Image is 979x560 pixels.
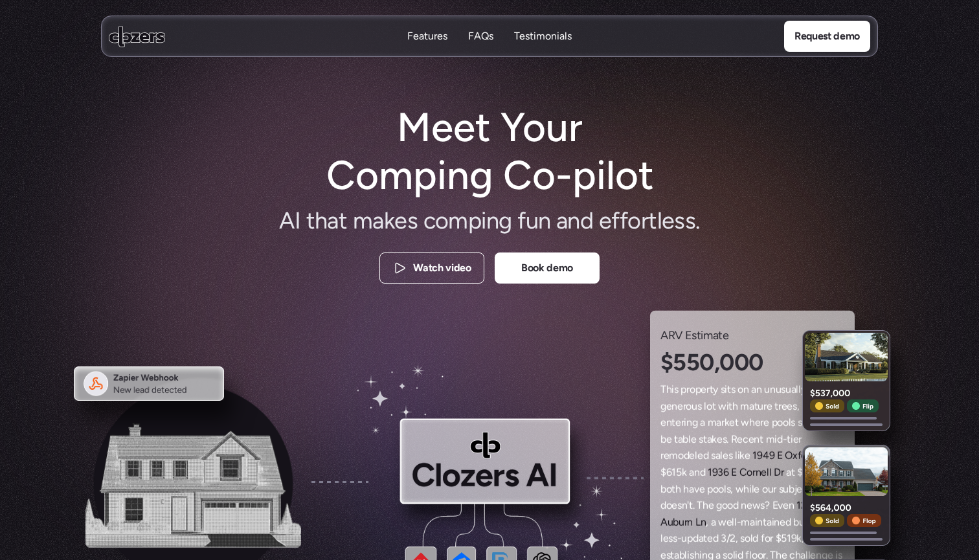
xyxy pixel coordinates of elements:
span: a [689,480,694,497]
span: e [666,398,672,414]
span: s [779,480,783,497]
span: C [739,464,747,481]
span: h [732,398,738,414]
span: u [526,205,538,237]
span: l [735,447,737,464]
span: ? [765,497,770,514]
span: h [315,205,327,237]
span: d [785,514,791,531]
span: b [673,514,679,531]
span: t [671,414,675,431]
span: L [695,514,701,531]
span: e [708,497,714,514]
span: l [704,398,706,414]
span: i [737,447,740,464]
span: e [699,480,705,497]
span: u [692,398,697,414]
span: d [713,530,719,547]
span: o [727,497,733,514]
p: FAQs [468,29,493,43]
span: o [737,381,743,398]
span: l [724,480,726,497]
p: Features [407,43,447,58]
span: f [761,530,765,547]
span: s [728,447,733,464]
span: r [684,514,688,531]
span: l [767,464,769,481]
span: g [692,414,698,431]
span: n [741,497,747,514]
span: v [694,480,699,497]
span: l [750,530,753,547]
span: s [723,431,727,448]
span: p [468,205,481,237]
span: s [740,530,745,547]
span: a [767,514,772,531]
span: o [777,414,783,431]
span: a [750,514,755,531]
span: n [694,464,700,481]
span: n [686,414,692,431]
span: u [758,398,763,414]
span: E [731,464,737,481]
span: e [737,431,743,448]
span: e [767,398,772,414]
span: w [718,398,726,414]
span: v [778,497,783,514]
span: i [774,431,777,448]
span: ' [687,497,689,514]
span: e [723,447,728,464]
span: s [726,480,731,497]
span: a [751,381,756,398]
span: o [783,414,789,431]
span: m [740,398,749,414]
span: n [770,381,776,398]
span: e [660,414,666,431]
span: s [721,381,725,398]
a: TestimonialsTestimonials [514,29,572,44]
span: n [754,431,760,448]
span: m [448,205,467,237]
span: E [777,447,783,464]
span: a [556,205,567,237]
span: r [778,398,782,414]
span: t [306,205,315,237]
span: b [660,480,666,497]
span: e [691,431,697,448]
span: s [711,447,715,464]
span: a [715,447,721,464]
span: s [674,381,679,398]
span: b [682,431,688,448]
span: e [783,497,789,514]
span: k [682,464,687,481]
span: e [662,205,674,237]
span: p [681,381,686,398]
span: 1 [752,447,757,464]
span: 9 [712,464,718,481]
span: o [706,398,712,414]
span: s [699,431,703,448]
span: , [706,514,708,531]
span: . [726,431,728,448]
span: a [372,205,383,237]
span: E [772,497,778,514]
span: h [743,480,749,497]
span: n [687,514,693,531]
span: t [648,205,657,237]
span: s [685,205,695,237]
span: R [731,431,737,448]
span: t [674,431,678,448]
span: d [777,431,783,448]
span: t [712,398,716,414]
span: k [725,414,730,431]
span: t [728,398,732,414]
span: a [716,414,721,431]
span: o [666,497,672,514]
span: s [781,381,785,398]
span: t [710,381,714,398]
span: n [701,514,706,531]
span: 5 [676,464,682,481]
span: n [756,464,761,481]
span: a [707,431,712,448]
p: Features [407,29,447,43]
